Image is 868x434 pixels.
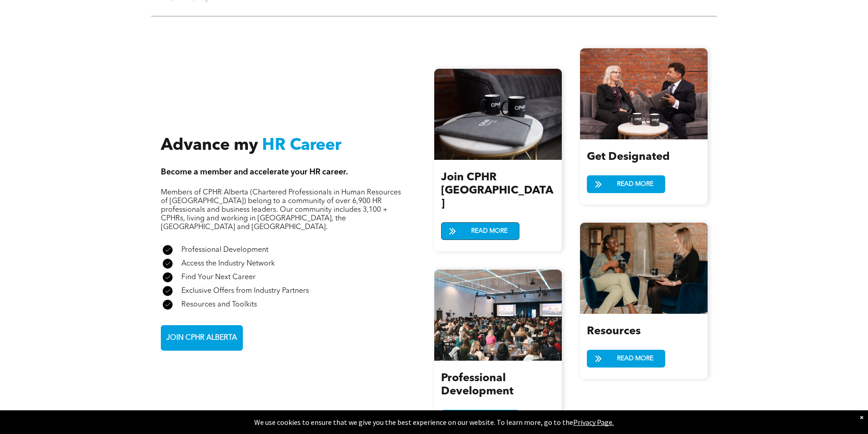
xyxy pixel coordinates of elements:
span: Advance my [161,138,258,154]
span: Members of CPHR Alberta (Chartered Professionals in Human Resources of [GEOGRAPHIC_DATA]) belong ... [161,189,401,231]
span: Resources [587,326,641,337]
div: Dismiss notification [860,413,863,422]
a: JOIN CPHR ALBERTA [161,325,243,351]
span: Resources and Toolkits [181,301,257,308]
span: Join CPHR [GEOGRAPHIC_DATA] [441,172,553,209]
span: Exclusive Offers from Industry Partners [181,287,309,295]
span: Professional Development [181,246,268,254]
a: READ MORE [441,222,519,240]
a: READ MORE [587,175,665,193]
span: Access the Industry Network [181,260,275,267]
span: Get Designated [587,152,670,163]
span: Find Your Next Career [181,274,256,281]
a: READ MORE [441,410,519,428]
span: Become a member and accelerate your HR career. [161,168,348,176]
a: READ MORE [587,350,665,368]
span: READ MORE [468,223,511,240]
span: HR Career [262,138,341,154]
span: Professional Development [441,373,514,397]
a: Privacy Page. [573,418,614,427]
span: READ MORE [614,350,657,367]
span: JOIN CPHR ALBERTA [163,329,240,347]
span: READ MORE [614,176,657,193]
